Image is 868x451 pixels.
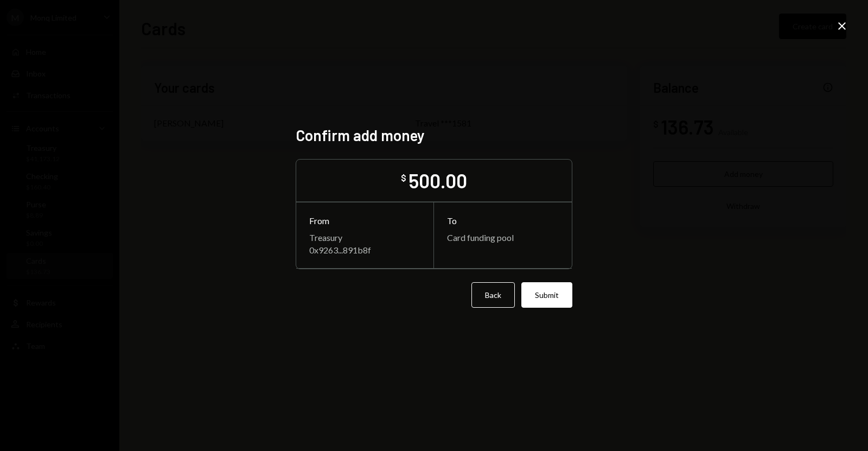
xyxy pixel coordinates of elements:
[309,245,420,255] div: 0x9263...891b8f
[296,125,572,146] h2: Confirm add money
[409,168,467,193] div: 500.00
[309,215,420,226] div: From
[471,282,515,308] button: Back
[521,282,572,308] button: Submit
[401,173,406,183] div: $
[447,232,559,243] div: Card funding pool
[447,215,559,226] div: To
[309,232,420,243] div: Treasury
